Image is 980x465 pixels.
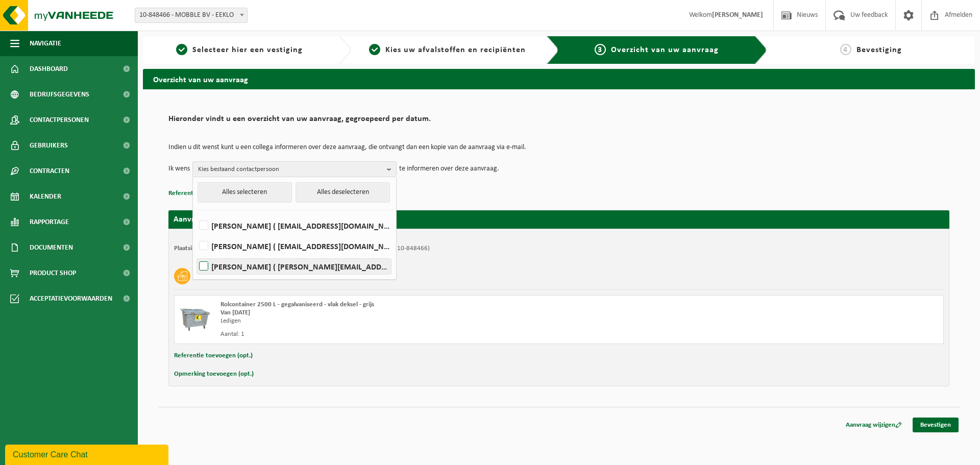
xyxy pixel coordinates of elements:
[198,182,292,203] button: Alles selecteren
[30,31,61,56] span: Navigatie
[30,82,89,107] span: Bedrijfsgegevens
[174,349,253,362] button: Referentie toevoegen (opt.)
[356,44,539,56] a: 2Kies uw afvalstoffen en recipiënten
[838,418,910,432] a: Aanvraag wijzigen
[192,46,303,54] span: Selecteer hier een vestiging
[30,286,112,311] span: Acceptatievoorwaarden
[192,161,397,177] button: Kies bestaand contactpersoon
[611,46,719,54] span: Overzicht van uw aanvraag
[595,44,606,55] span: 3
[143,69,975,89] h2: Overzicht van uw aanvraag
[30,133,68,158] span: Gebruikers
[712,11,763,19] strong: [PERSON_NAME]
[197,259,391,274] label: [PERSON_NAME] ( [PERSON_NAME][EMAIL_ADDRESS][DOMAIN_NAME] )
[30,260,76,286] span: Product Shop
[30,235,73,260] span: Documenten
[369,44,380,55] span: 2
[220,301,374,308] span: Rolcontainer 2500 L - gegalvaniseerd - vlak deksel - grijs
[174,368,254,381] button: Opmerking toevoegen (opt.)
[913,418,959,432] a: Bevestigen
[148,44,331,56] a: 1Selecteer hier een vestiging
[168,144,949,151] p: Indien u dit wenst kunt u een collega informeren over deze aanvraag, die ontvangt dan een kopie v...
[168,161,190,177] p: Ik wens
[180,301,210,331] img: WB-2500-GAL-GY-01.png
[176,44,187,55] span: 1
[135,8,248,23] span: 10-848466 - MOBBLE BV - EEKLO
[5,443,170,465] iframe: chat widget
[197,238,391,254] label: [PERSON_NAME] ( [EMAIL_ADDRESS][DOMAIN_NAME] )
[385,46,526,54] span: Kies uw afvalstoffen en recipiënten
[198,162,383,177] span: Kies bestaand contactpersoon
[30,56,68,82] span: Dashboard
[220,330,600,338] div: Aantal: 1
[220,317,600,325] div: Ledigen
[399,161,499,177] p: te informeren over deze aanvraag.
[174,245,218,252] strong: Plaatsingsadres:
[30,209,69,235] span: Rapportage
[296,182,390,203] button: Alles deselecteren
[168,115,949,129] h2: Hieronder vindt u een overzicht van uw aanvraag, gegroepeerd per datum.
[220,309,250,316] strong: Van [DATE]
[30,107,89,133] span: Contactpersonen
[135,8,247,22] span: 10-848466 - MOBBLE BV - EEKLO
[168,187,247,200] button: Referentie toevoegen (opt.)
[856,46,902,54] span: Bevestiging
[840,44,851,55] span: 4
[174,215,250,224] strong: Aanvraag voor [DATE]
[30,184,61,209] span: Kalender
[197,218,391,233] label: [PERSON_NAME] ( [EMAIL_ADDRESS][DOMAIN_NAME] )
[30,158,69,184] span: Contracten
